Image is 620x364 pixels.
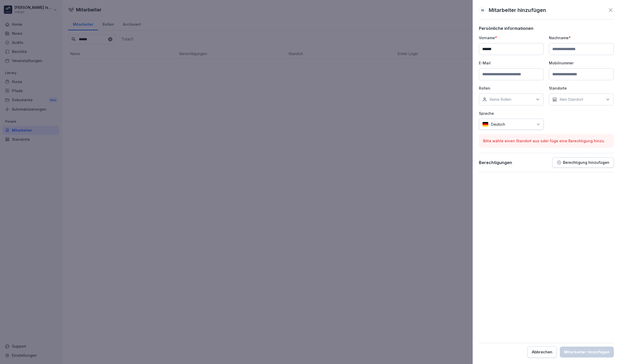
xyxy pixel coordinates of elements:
p: Nachname [549,35,614,41]
div: Abbrechen [532,349,552,355]
p: Mobilnummer [549,60,614,66]
p: Berechtigung hinzufügen [563,160,609,165]
p: Bitte wähle einen Standort aus oder füge eine Berechtigung hinzu. [483,138,610,144]
button: Mitarbeiter hinzufügen [560,347,614,358]
button: Abbrechen [527,346,557,358]
p: Vorname [479,35,544,41]
p: Keine Rollen [490,97,511,102]
p: Rollen [479,85,544,91]
p: Berechtigungen [479,160,512,165]
p: Kein Standort [560,97,583,102]
div: H [479,6,486,14]
div: Mitarbeiter hinzufügen [564,349,610,355]
div: Deutsch [479,119,544,130]
p: Mitarbeiter hinzufügen [489,6,546,14]
p: Sprache [479,111,544,116]
p: Standorte [549,85,614,91]
p: Persönliche informationen [479,26,614,31]
img: de.svg [482,122,488,127]
button: Berechtigung hinzufügen [552,157,614,168]
p: E-Mail [479,60,544,66]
